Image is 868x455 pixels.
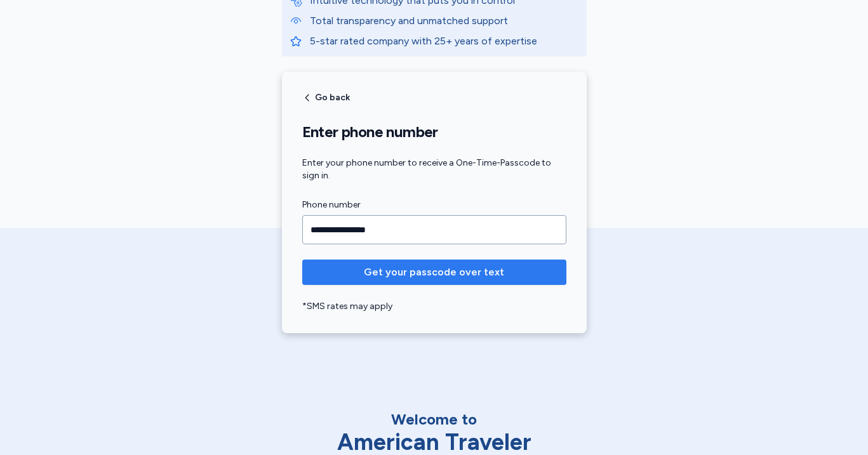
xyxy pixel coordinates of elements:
[310,34,579,49] p: 5-star rated company with 25+ years of expertise
[302,260,566,285] button: Get your passcode over text
[364,265,504,280] span: Get your passcode over text
[302,300,566,313] div: *SMS rates may apply
[315,93,350,102] span: Go back
[301,409,568,430] div: Welcome to
[302,93,350,103] button: Go back
[302,197,566,213] label: Phone number
[302,215,566,244] input: Phone number
[302,122,566,142] h1: Enter phone number
[310,13,579,29] p: Total transparency and unmatched support
[302,157,566,182] div: Enter your phone number to receive a One-Time-Passcode to sign in.
[301,430,568,455] div: American Traveler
